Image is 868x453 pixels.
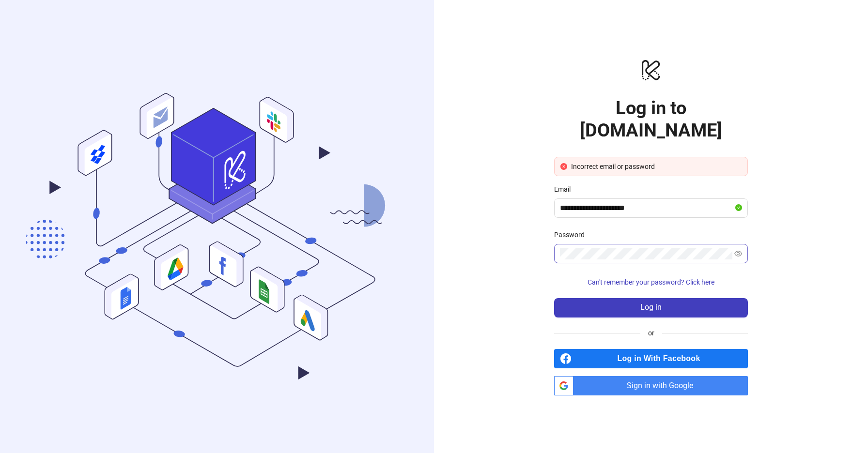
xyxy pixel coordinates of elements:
span: Log in With Facebook [575,349,748,368]
label: Password [554,229,591,240]
a: Log in With Facebook [554,349,748,368]
input: Password [560,248,732,259]
a: Can't remember your password? Click here [554,278,748,286]
span: or [640,328,662,338]
button: Log in [554,298,748,317]
span: Sign in with Google [577,376,748,395]
span: eye [734,250,742,257]
button: Can't remember your password? Click here [554,275,748,290]
label: Email [554,184,577,195]
h1: Log in to [DOMAIN_NAME] [554,97,748,141]
span: Log in [640,303,662,312]
span: close-circle [560,163,567,170]
span: Can't remember your password? Click here [588,278,714,286]
div: Incorrect email or password [571,161,742,172]
a: Sign in with Google [554,376,748,395]
input: Email [560,202,733,214]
